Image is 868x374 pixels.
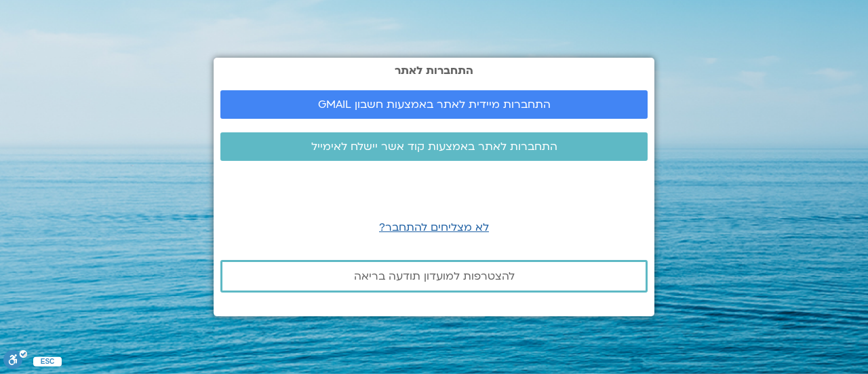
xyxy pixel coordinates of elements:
[220,260,648,293] a: להצטרפות למועדון תודעה בריאה
[220,90,648,119] a: התחברות מיידית לאתר באמצעות חשבון GMAIL
[220,132,648,161] a: התחברות לאתר באמצעות קוד אשר יישלח לאימייל
[311,141,557,153] span: התחברות לאתר באמצעות קוד אשר יישלח לאימייל
[318,98,551,111] span: התחברות מיידית לאתר באמצעות חשבון GMAIL
[354,270,515,282] span: להצטרפות למועדון תודעה בריאה
[379,220,489,235] a: לא מצליחים להתחבר?
[220,64,648,77] h2: התחברות לאתר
